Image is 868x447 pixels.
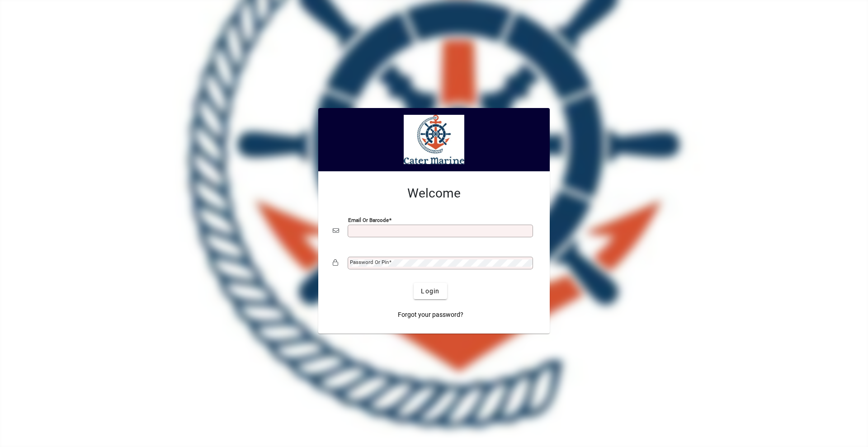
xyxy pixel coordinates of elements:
[348,217,389,223] mat-label: Email or Barcode
[394,306,467,323] a: Forgot your password?
[421,287,439,296] span: Login
[414,283,447,299] button: Login
[333,186,535,201] h2: Welcome
[350,259,389,265] mat-label: Password or Pin
[398,310,463,320] span: Forgot your password?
